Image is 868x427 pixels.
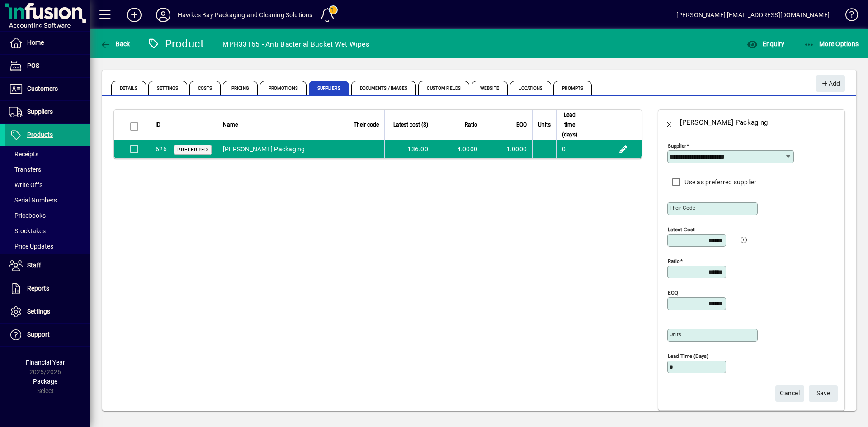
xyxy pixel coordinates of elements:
mat-label: Their code [670,205,695,211]
a: Knowledge Base [839,2,857,31]
button: Back [98,36,132,52]
mat-label: EOQ [668,290,678,296]
div: MPH33165 - Anti Bacterial Bucket Wet Wipes [222,37,369,52]
span: Customers [27,85,58,92]
span: Pricing [223,81,258,95]
td: 4.0000 [434,140,483,158]
button: Add [816,75,845,92]
a: Write Offs [5,177,90,192]
span: Prompts [553,81,592,95]
span: Costs [189,81,221,95]
a: Transfers [5,162,90,177]
a: Customers [5,78,90,100]
span: Support [27,331,50,338]
span: ID [156,120,160,130]
span: Package [33,378,57,385]
span: Staff [27,262,41,269]
span: Cancel [780,386,800,401]
span: Custom Fields [418,81,469,95]
span: Pricebooks [9,212,46,219]
div: 626 [156,145,167,154]
a: Price Updates [5,239,90,254]
span: Details [111,81,146,95]
td: 1.0000 [483,140,532,158]
span: Suppliers [309,81,349,95]
app-page-header-button: Back [90,36,140,52]
span: Settings [148,81,187,95]
span: Products [27,131,53,138]
mat-label: Lead time (days) [668,353,708,359]
td: 136.00 [384,140,434,158]
span: More Options [804,40,859,47]
a: Pricebooks [5,208,90,223]
a: Support [5,324,90,346]
a: Settings [5,300,90,323]
span: Preferred [177,147,208,153]
td: [PERSON_NAME] Packaging [217,140,348,158]
span: Lead time (days) [562,110,577,140]
span: Their code [354,120,379,130]
a: POS [5,55,90,77]
span: Name [223,120,238,130]
button: Add [120,7,149,23]
td: 0 [556,140,583,158]
span: Website [472,81,508,95]
button: Cancel [775,385,804,402]
a: Serial Numbers [5,192,90,208]
span: S [816,389,820,397]
span: Settings [27,308,50,315]
span: Back [100,40,130,47]
mat-label: Ratio [668,258,680,264]
mat-label: Supplier [668,143,686,149]
span: Receipts [9,150,38,158]
button: Save [809,385,838,402]
label: Use as preferred supplier [683,178,756,187]
a: Stocktakes [5,223,90,239]
button: Back [658,112,680,133]
span: Transfers [9,166,41,173]
mat-label: Latest cost [668,226,695,233]
span: Latest cost ($) [393,120,428,130]
span: Financial Year [26,359,65,366]
span: Reports [27,285,49,292]
mat-label: Units [670,331,681,338]
a: Reports [5,277,90,300]
span: Suppliers [27,108,53,115]
span: Promotions [260,81,307,95]
span: EOQ [516,120,527,130]
a: Suppliers [5,101,90,123]
span: Locations [510,81,551,95]
span: Enquiry [747,40,784,47]
span: Serial Numbers [9,197,57,204]
div: Product [147,37,204,51]
a: Receipts [5,146,90,162]
div: Hawkes Bay Packaging and Cleaning Solutions [178,8,313,22]
span: Units [538,120,551,130]
span: POS [27,62,39,69]
a: Home [5,32,90,54]
button: More Options [802,36,861,52]
div: [PERSON_NAME] [EMAIL_ADDRESS][DOMAIN_NAME] [676,8,830,22]
button: Profile [149,7,178,23]
span: Ratio [465,120,477,130]
span: Home [27,39,44,46]
span: Documents / Images [351,81,416,95]
button: Enquiry [745,36,787,52]
span: Stocktakes [9,227,46,235]
a: Staff [5,254,90,277]
span: Price Updates [9,243,53,250]
div: [PERSON_NAME] Packaging [680,115,768,130]
span: Add [821,76,840,91]
span: Write Offs [9,181,42,188]
span: ave [816,386,830,401]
